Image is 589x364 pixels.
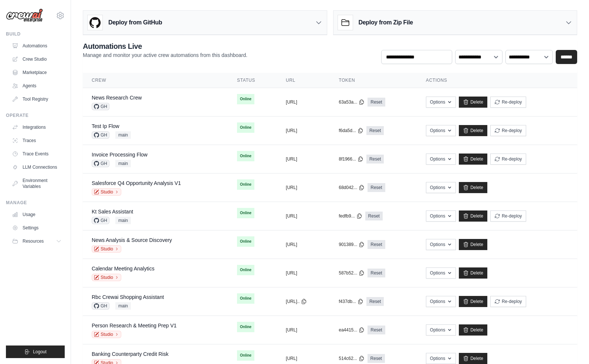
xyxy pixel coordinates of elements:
[92,209,133,215] a: Kt Sales Assistant
[237,122,254,133] span: Online
[92,103,109,110] span: GH
[108,18,162,27] h3: Deploy from GitHub
[339,355,364,361] button: 514c62...
[237,151,254,161] span: Online
[368,326,385,334] a: Reset
[490,210,526,222] button: Re-deploy
[9,121,65,133] a: Integrations
[459,210,487,222] a: Delete
[417,73,577,88] th: Actions
[459,353,487,364] a: Delete
[92,331,121,338] a: Studio
[9,148,65,160] a: Trace Events
[490,296,526,307] button: Re-deploy
[368,240,385,249] a: Reset
[490,125,526,136] button: Re-deploy
[339,156,363,162] button: 8f1966...
[9,80,65,92] a: Agents
[92,302,109,310] span: GH
[9,67,65,78] a: Marketplace
[459,324,487,336] a: Delete
[83,73,228,88] th: Crew
[339,185,365,191] button: 68d042...
[359,18,413,27] h3: Deploy from Zip File
[459,125,487,136] a: Delete
[92,152,148,158] a: Invoice Processing Flow
[9,135,65,146] a: Traces
[459,267,487,279] a: Delete
[366,297,384,306] a: Reset
[6,31,65,37] div: Build
[83,41,247,51] h2: Automations Live
[366,155,384,164] a: Reset
[368,354,385,363] a: Reset
[426,154,456,165] button: Options
[92,188,121,196] a: Studio
[9,40,65,52] a: Automations
[115,302,131,310] span: main
[33,349,47,355] span: Logout
[6,200,65,206] div: Manage
[277,73,330,88] th: URL
[92,274,121,281] a: Studio
[237,350,254,361] span: Online
[339,270,365,276] button: 587b52...
[115,217,131,224] span: main
[23,238,44,244] span: Resources
[366,126,384,135] a: Reset
[368,183,385,192] a: Reset
[9,175,65,192] a: Environment Variables
[6,112,65,118] div: Operate
[426,239,456,250] button: Options
[237,236,254,247] span: Online
[426,97,456,108] button: Options
[459,97,487,108] a: Delete
[6,9,43,23] img: Logo
[92,217,109,224] span: GH
[368,269,385,277] a: Reset
[9,53,65,65] a: Crew Studio
[459,239,487,250] a: Delete
[330,73,417,88] th: Token
[92,95,142,101] a: News Research Crew
[339,242,365,247] button: 901389...
[339,327,365,333] button: ea4415...
[92,245,121,253] a: Studio
[9,93,65,105] a: Tool Registry
[237,293,254,304] span: Online
[459,182,487,193] a: Delete
[92,160,109,167] span: GH
[92,237,172,243] a: News Analysis & Source Discovery
[115,131,131,139] span: main
[426,210,456,222] button: Options
[9,222,65,234] a: Settings
[92,323,177,328] a: Person Research & Meeting Prep V1
[9,161,65,173] a: LLM Connections
[459,296,487,307] a: Delete
[228,73,277,88] th: Status
[339,99,365,105] button: 63a53a...
[339,213,362,219] button: fedfb9...
[459,154,487,165] a: Delete
[83,51,247,59] p: Manage and monitor your active crew automations from this dashboard.
[6,346,65,358] button: Logout
[237,322,254,332] span: Online
[426,182,456,193] button: Options
[237,265,254,275] span: Online
[92,180,181,186] a: Salesforce Q4 Opportunity Analysis V1
[426,353,456,364] button: Options
[426,125,456,136] button: Options
[92,123,119,129] a: Test Ip Flow
[237,208,254,218] span: Online
[490,154,526,165] button: Re-deploy
[92,351,169,357] a: Banking Counterparty Credit Risk
[92,266,155,272] a: Calendar Meeting Analytics
[368,98,385,107] a: Reset
[339,128,363,134] button: f6da5d...
[115,160,131,167] span: main
[92,294,164,300] a: Rbc Crewai Shopping Assistant
[237,94,254,104] span: Online
[490,97,526,108] button: Re-deploy
[9,209,65,220] a: Usage
[237,179,254,190] span: Online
